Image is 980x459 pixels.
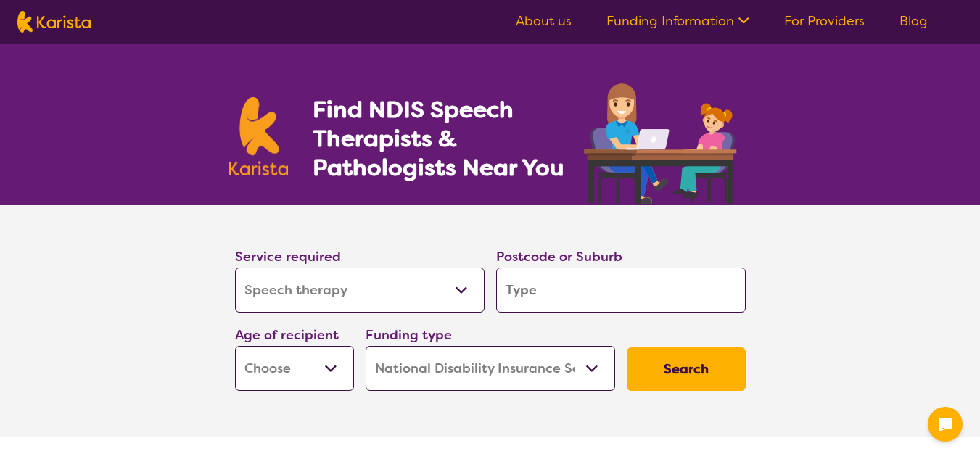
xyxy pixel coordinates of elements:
[784,12,865,30] a: For Providers
[516,12,572,30] a: About us
[606,12,749,30] a: Funding Information
[627,347,746,391] button: Search
[313,95,581,182] h1: Find NDIS Speech Therapists & Pathologists Near You
[229,97,289,175] img: Karista logo
[572,78,752,205] img: speech-therapy
[235,248,341,265] label: Service required
[235,326,339,344] label: Age of recipient
[899,12,928,30] a: Blog
[496,268,746,313] input: Type
[17,11,91,33] img: Karista logo
[366,326,452,344] label: Funding type
[496,248,622,265] label: Postcode or Suburb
